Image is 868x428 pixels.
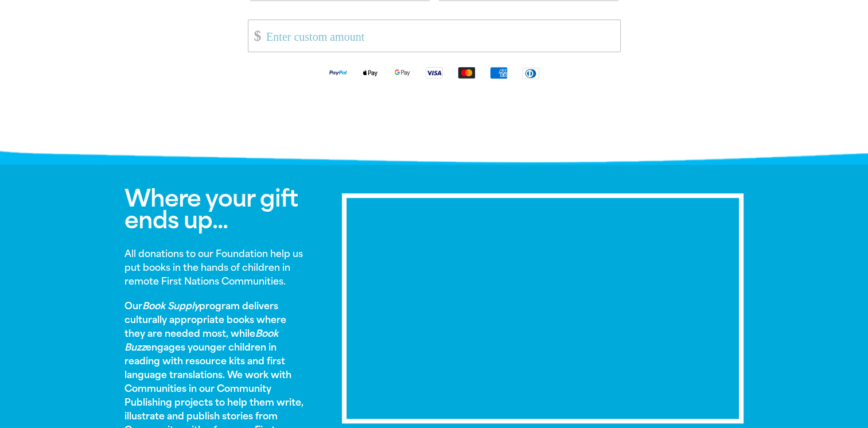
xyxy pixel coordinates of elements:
img: Mastercard logo [450,66,482,79]
span: Where your gift ends up... [124,185,298,234]
strong: All donations to our Foundation help us put books in the hands of children in remote First Nation... [124,248,303,287]
em: Book Buzz [124,328,278,353]
span: $ [248,23,261,49]
img: Paypal logo [322,66,354,79]
input: Enter custom amount [258,20,620,52]
img: Diners Club logo [515,67,547,80]
img: Apple Pay logo [354,66,386,79]
img: American Express logo [482,66,515,79]
iframe: undefined-video [347,198,739,419]
div: Available payment methods [248,57,621,88]
img: Visa logo [418,66,450,79]
img: Google Pay logo [386,66,418,79]
em: Book Supply [142,301,199,312]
